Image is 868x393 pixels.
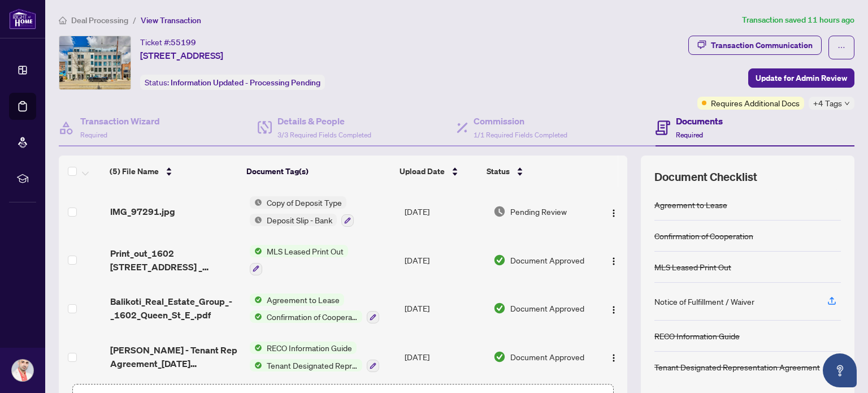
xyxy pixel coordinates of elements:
span: ellipsis [837,44,845,51]
span: Required [80,131,107,139]
span: Deposit Slip - Bank [262,214,337,226]
button: Logo [605,348,623,366]
span: Update for Admin Review [756,69,847,87]
div: RECO Information Guide [654,330,740,342]
img: Status Icon [250,293,262,306]
h4: Details & People [277,114,371,128]
button: Open asap [823,353,857,387]
span: Document Checklist [654,169,757,185]
span: Pending Review [510,205,567,218]
img: Logo [609,305,618,314]
span: +4 Tags [813,97,842,110]
span: Upload Date [400,165,445,178]
button: Logo [605,202,623,221]
span: Document Approved [510,351,584,363]
img: Profile Icon [12,360,33,381]
h4: Transaction Wizard [80,114,160,128]
button: Status IconRECO Information GuideStatus IconTenant Designated Representation Agreement [250,342,379,372]
button: Status IconCopy of Deposit TypeStatus IconDeposit Slip - Bank [250,196,354,227]
td: [DATE] [400,236,489,284]
div: Ticket #: [140,36,196,49]
span: IMG_97291.jpg [110,205,175,218]
td: [DATE] [400,332,489,381]
img: Status Icon [250,359,262,372]
img: Status Icon [250,342,262,354]
img: Document Status [493,302,506,314]
img: IMG-E12407974_1.jpg [59,36,131,89]
button: Update for Admin Review [748,68,854,88]
img: Logo [609,209,618,218]
img: logo [9,8,36,29]
button: Logo [605,299,623,317]
button: Status IconMLS Leased Print Out [250,245,348,275]
span: Agreement to Lease [262,293,344,306]
span: down [844,101,850,106]
img: Document Status [493,254,506,266]
article: Transaction saved 11 hours ago [742,14,854,27]
span: Tenant Designated Representation Agreement [262,359,362,372]
h4: Commission [474,114,567,128]
span: Document Approved [510,302,584,314]
th: Document Tag(s) [242,156,394,187]
span: home [59,16,67,24]
span: Document Approved [510,254,584,266]
span: Information Updated - Processing Pending [171,77,320,88]
span: 55199 [171,37,196,47]
img: Document Status [493,351,506,363]
div: Notice of Fulfillment / Waiver [654,295,754,308]
div: Status: [140,75,325,90]
button: Status IconAgreement to LeaseStatus IconConfirmation of Cooperation [250,293,379,324]
span: [PERSON_NAME] - Tenant Rep Agreement_[DATE] 13_28_40.pdf [110,343,241,370]
button: Transaction Communication [688,36,822,55]
div: Transaction Communication [711,36,813,54]
h4: Documents [676,114,723,128]
div: Tenant Designated Representation Agreement [654,361,820,373]
span: 1/1 Required Fields Completed [474,131,567,139]
span: Confirmation of Cooperation [262,310,362,323]
img: Logo [609,353,618,362]
th: (5) File Name [105,156,242,187]
th: Status [482,156,588,187]
span: Requires Additional Docs [711,97,800,109]
td: [DATE] [400,284,489,333]
div: MLS Leased Print Out [654,261,731,273]
span: MLS Leased Print Out [262,245,348,257]
img: Status Icon [250,214,262,226]
span: [STREET_ADDRESS] [140,49,223,62]
li: / [133,14,136,27]
span: 3/3 Required Fields Completed [277,131,371,139]
span: RECO Information Guide [262,342,357,354]
span: Deal Processing [71,15,128,25]
span: Copy of Deposit Type [262,196,346,209]
div: Confirmation of Cooperation [654,230,753,242]
img: Status Icon [250,245,262,257]
span: Print_out_1602 [STREET_ADDRESS] _ REALM.pdf [110,247,241,274]
th: Upload Date [395,156,482,187]
span: Balikoti_Real_Estate_Group_-_1602_Queen_St_E_.pdf [110,295,241,322]
span: Status [487,165,510,178]
span: Required [676,131,703,139]
td: [DATE] [400,187,489,236]
button: Logo [605,251,623,269]
img: Status Icon [250,196,262,209]
img: Logo [609,257,618,266]
span: (5) File Name [110,165,159,178]
img: Document Status [493,205,506,218]
div: Agreement to Lease [654,198,727,211]
span: View Transaction [141,15,201,25]
img: Status Icon [250,310,262,323]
